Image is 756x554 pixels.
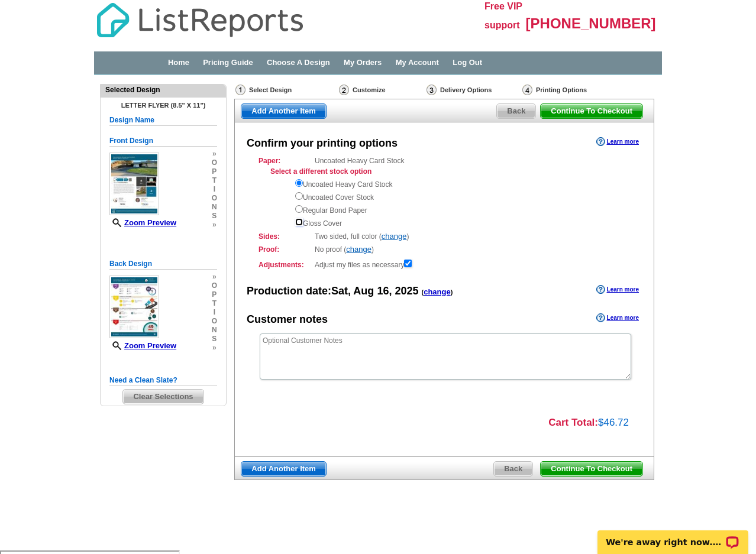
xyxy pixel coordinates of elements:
a: Add Another Item [241,103,327,119]
a: Pricing Guide [203,58,253,67]
div: No proof ( ) [259,244,630,255]
strong: Adjustments: [259,260,311,270]
div: Confirm your printing options [247,136,398,151]
a: Learn more [596,313,639,323]
strong: Sides: [259,231,311,242]
span: 16, [377,285,392,297]
div: Select Design [234,84,338,99]
h5: Need a Clean Slate? [109,375,217,386]
h5: Back Design [109,258,217,270]
a: change [382,232,407,241]
div: Domain Overview [45,70,106,77]
div: Selected Design [101,85,226,95]
span: n [212,326,217,335]
span: » [212,150,217,158]
img: small-thumb.jpg [109,153,159,215]
div: Customer notes [247,312,328,328]
span: n [212,203,217,212]
strong: Proof: [259,244,311,255]
a: Back [493,461,533,477]
div: Printing Options [521,84,625,99]
a: change [346,245,371,254]
span: Back [494,462,532,476]
span: Back [497,104,535,118]
div: Domain: [DOMAIN_NAME] [31,31,130,40]
img: Customize [339,85,349,95]
a: Learn more [596,285,639,294]
span: p [212,290,217,299]
span: » [212,221,217,229]
span: Continue To Checkout [541,104,642,118]
span: t [212,176,217,185]
span: i [212,185,217,194]
span: Clear Selections [123,390,203,404]
span: » [212,344,217,352]
h5: Front Design [109,135,217,147]
a: My Orders [344,58,382,67]
a: Zoom Preview [109,341,176,350]
span: Add Another Item [241,104,326,118]
img: tab_domain_overview_orange.svg [32,69,41,78]
span: o [212,158,217,167]
div: Uncoated Heavy Card Stock [259,155,630,229]
div: Customize [338,84,425,96]
img: Printing Options & Summary [522,85,532,95]
strong: Select a different stock option [270,167,371,176]
span: t [212,299,217,308]
div: Uncoated Heavy Card Stock Uncoated Cover Stock Regular Bond Paper Gloss Cover [295,177,630,229]
a: Choose A Design [267,58,330,67]
a: change [424,287,451,296]
span: Aug [353,285,374,297]
span: ( ) [421,289,453,296]
strong: Cart Total: [548,417,598,428]
div: Production date: [247,284,453,299]
a: Zoom Preview [109,218,176,227]
span: Add Another Item [241,462,326,476]
img: Select Design [235,85,245,95]
img: tab_keywords_by_traffic_grey.svg [118,69,127,78]
img: website_grey.svg [19,31,28,40]
img: small-thumb.jpg [109,276,159,338]
div: Adjust my files as necessary [259,257,630,270]
strong: Paper: [259,155,311,166]
a: Back [496,103,536,119]
a: Learn more [596,137,639,147]
span: o [212,317,217,326]
a: Log Out [453,58,482,67]
span: [PHONE_NUMBER] [526,15,656,31]
span: o [212,281,217,290]
span: Free VIP support [484,1,522,30]
div: Two sided, full color ( ) [259,231,630,242]
a: Home [168,58,189,67]
h5: Design Name [109,115,217,126]
div: Keywords by Traffic [131,70,199,77]
div: Delivery Options [425,84,521,99]
span: Continue To Checkout [541,462,642,476]
span: Sat, [331,285,351,297]
h4: Letter Flyer (8.5" x 11") [109,102,217,109]
iframe: LiveChat chat widget [590,517,756,554]
span: s [212,335,217,344]
span: o [212,194,217,203]
span: s [212,212,217,221]
span: p [212,167,217,176]
span: $46.72 [598,417,629,428]
span: 2025 [395,285,418,297]
img: Delivery Options [427,85,437,95]
span: » [212,273,217,281]
a: My Account [396,58,439,67]
a: Add Another Item [241,461,327,477]
span: i [212,308,217,317]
